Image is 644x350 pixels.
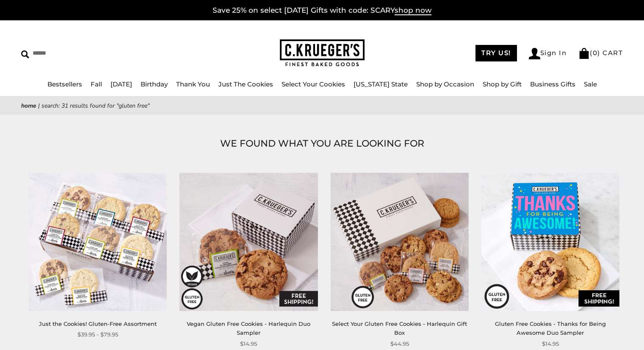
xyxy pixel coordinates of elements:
[593,49,598,57] span: 0
[176,80,210,88] a: Thank You
[218,80,273,88] a: Just The Cookies
[282,80,345,88] a: Select Your Cookies
[330,172,468,311] img: Select Your Gluten Free Cookies - Harlequin Gift Box
[47,80,82,88] a: Bestsellers
[21,102,36,110] a: Home
[475,45,517,61] a: TRY US!
[141,80,168,88] a: Birthday
[213,6,431,15] a: Save 25% on select [DATE] Gifts with code: SCARYshop now
[332,320,467,336] a: Select Your Gluten Free Cookies - Harlequin Gift Box
[187,320,310,336] a: Vegan Gluten Free Cookies - Harlequin Duo Sampler
[578,49,623,57] a: (0) CART
[529,48,567,59] a: Sign In
[354,80,408,88] a: [US_STATE] State
[530,80,575,88] a: Business Gifts
[584,80,597,88] a: Sale
[483,80,522,88] a: Shop by Gift
[395,6,431,15] span: shop now
[331,172,469,311] a: Select Your Gluten Free Cookies - Harlequin Gift Box
[529,48,540,59] img: Account
[180,172,318,311] img: Vegan Gluten Free Cookies - Harlequin Duo Sampler
[34,136,610,151] h1: WE FOUND WHAT YOU ARE LOOKING FOR
[21,101,623,111] nav: breadcrumbs
[578,48,590,59] img: Bag
[21,50,29,58] img: Search
[91,80,102,88] a: Fall
[542,339,559,348] span: $14.95
[21,47,164,60] input: Search
[29,172,167,311] img: Just the Cookies! Gluten-Free Assortment
[240,339,257,348] span: $14.95
[111,80,132,88] a: [DATE]
[481,172,619,311] img: Gluten Free Cookies - Thanks for Being Awesome Duo Sampler
[39,320,157,327] a: Just the Cookies! Gluten-Free Assortment
[38,102,40,110] span: |
[41,102,149,110] span: Search: 31 results found for "gluten free"
[280,39,365,67] img: C.KRUEGER'S
[495,320,606,336] a: Gluten Free Cookies - Thanks for Being Awesome Duo Sampler
[77,330,118,339] span: $39.95 - $79.95
[390,339,409,348] span: $44.95
[416,80,474,88] a: Shop by Occasion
